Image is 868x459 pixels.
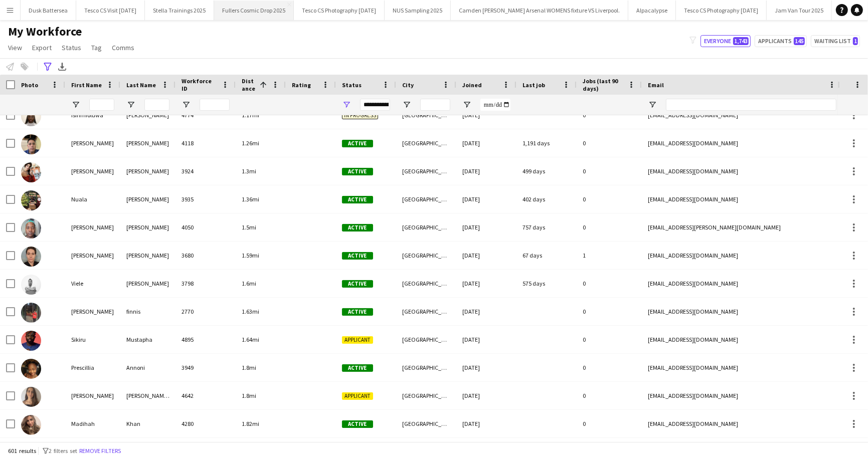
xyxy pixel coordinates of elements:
[342,140,373,147] span: Active
[733,37,749,45] span: 1,743
[648,81,664,89] span: Email
[21,162,41,182] img: Alessandra Gonnella
[385,1,451,20] button: NUS Sampling 2025
[342,280,373,288] span: Active
[456,129,516,157] div: [DATE]
[516,185,577,213] div: 402 days
[182,100,191,109] button: Open Filter Menu
[120,213,176,241] div: [PERSON_NAME]
[516,242,577,269] div: 67 days
[8,43,22,52] span: View
[120,326,176,353] div: Mustapha
[65,410,120,437] div: Madihah
[342,112,378,119] span: In progress
[342,224,373,232] span: Active
[65,242,120,269] div: [PERSON_NAME]
[577,157,642,185] div: 0
[42,61,54,73] app-action-btn: Advanced filters
[456,382,516,409] div: [DATE]
[396,410,456,437] div: [GEOGRAPHIC_DATA]
[21,387,41,407] img: Paula Marchena Fernández
[242,167,256,175] span: 1.3mi
[342,364,373,372] span: Active
[516,270,577,297] div: 575 days
[523,81,545,89] span: Last job
[120,101,176,129] div: [PERSON_NAME]
[200,99,230,111] input: Workforce ID Filter Input
[4,41,26,54] a: View
[126,81,156,89] span: Last Name
[811,35,860,47] button: Waiting list1
[65,354,120,381] div: Prescillia
[396,326,456,353] div: [GEOGRAPHIC_DATA]
[577,354,642,381] div: 0
[396,157,456,185] div: [GEOGRAPHIC_DATA]
[577,298,642,325] div: 0
[642,410,842,437] div: [EMAIL_ADDRESS][DOMAIN_NAME]
[120,270,176,297] div: [PERSON_NAME]
[65,185,120,213] div: Nuala
[126,100,135,109] button: Open Filter Menu
[456,242,516,269] div: [DATE]
[176,382,236,409] div: 4642
[516,157,577,185] div: 499 days
[176,185,236,213] div: 3935
[577,410,642,437] div: 0
[396,298,456,325] div: [GEOGRAPHIC_DATA]
[642,270,842,297] div: [EMAIL_ADDRESS][DOMAIN_NAME]
[176,298,236,325] div: 2770
[21,1,76,20] button: Dusk Battersea
[342,392,373,400] span: Applicant
[577,326,642,353] div: 0
[628,1,676,20] button: Alpacalypse
[451,1,628,20] button: Camden [PERSON_NAME] Arsenal WOMENS fixture VS Liverpool.
[21,134,41,154] img: Gabriel Blanco
[342,308,373,316] span: Active
[755,35,807,47] button: Applicants145
[21,106,41,126] img: Isinmioluwa Adeniji
[176,354,236,381] div: 3949
[58,41,85,54] a: Status
[242,308,259,315] span: 1.63mi
[402,100,411,109] button: Open Filter Menu
[32,43,52,52] span: Export
[242,139,259,147] span: 1.26mi
[112,43,134,52] span: Comms
[642,101,842,129] div: [EMAIL_ADDRESS][DOMAIN_NAME]
[91,43,102,52] span: Tag
[242,111,259,119] span: 1.17mi
[396,213,456,241] div: [GEOGRAPHIC_DATA]
[396,354,456,381] div: [GEOGRAPHIC_DATA]
[577,213,642,241] div: 0
[577,382,642,409] div: 0
[342,252,373,260] span: Active
[456,101,516,129] div: [DATE]
[420,99,450,111] input: City Filter Input
[462,100,471,109] button: Open Filter Menu
[21,275,41,295] img: Viele Murray
[642,382,842,409] div: [EMAIL_ADDRESS][DOMAIN_NAME]
[396,242,456,269] div: [GEOGRAPHIC_DATA]
[49,447,77,454] span: 2 filters set
[145,1,214,20] button: Stella Trainings 2025
[28,41,56,54] a: Export
[120,157,176,185] div: [PERSON_NAME]
[648,100,657,109] button: Open Filter Menu
[342,100,351,109] button: Open Filter Menu
[242,195,259,203] span: 1.36mi
[642,242,842,269] div: [EMAIL_ADDRESS][DOMAIN_NAME]
[65,382,120,409] div: [PERSON_NAME]
[87,41,106,54] a: Tag
[176,326,236,353] div: 4895
[402,81,414,89] span: City
[294,1,385,20] button: Tesco CS Photography [DATE]
[396,382,456,409] div: [GEOGRAPHIC_DATA]
[182,77,218,92] span: Workforce ID
[76,1,145,20] button: Tesco CS Visit [DATE]
[242,252,259,259] span: 1.59mi
[456,326,516,353] div: [DATE]
[21,218,41,239] img: Joshua Kay
[577,185,642,213] div: 0
[666,99,836,111] input: Email Filter Input
[120,185,176,213] div: [PERSON_NAME]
